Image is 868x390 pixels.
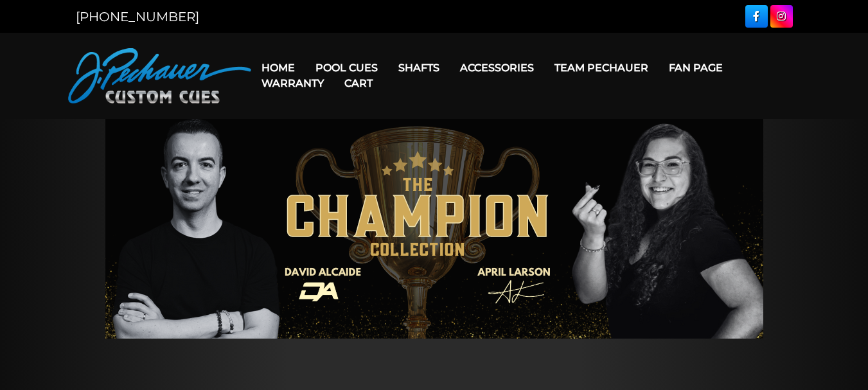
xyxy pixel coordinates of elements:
[76,9,199,24] a: [PHONE_NUMBER]
[305,51,388,84] a: Pool Cues
[251,67,334,100] a: Warranty
[544,51,659,84] a: Team Pechauer
[388,51,450,84] a: Shafts
[68,48,251,103] img: Pechauer Custom Cues
[659,51,733,84] a: Fan Page
[251,51,305,84] a: Home
[450,51,544,84] a: Accessories
[334,67,383,100] a: Cart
